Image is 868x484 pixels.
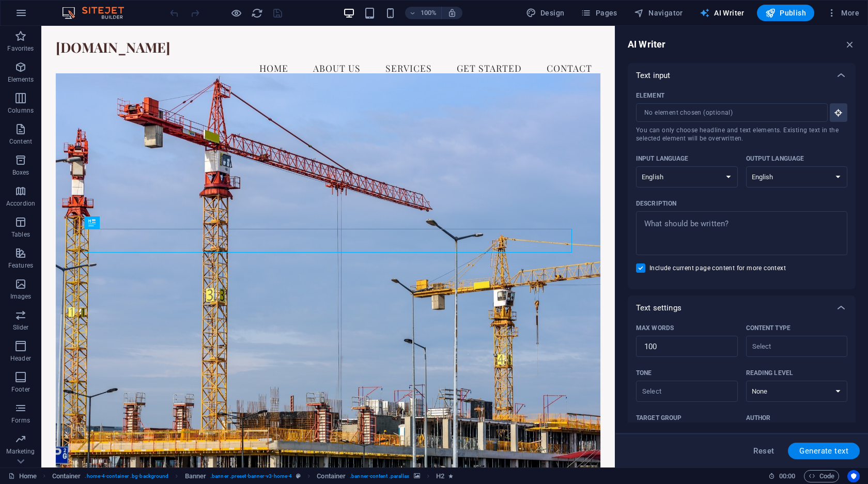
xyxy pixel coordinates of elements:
[8,106,34,115] p: Columns
[786,472,788,480] span: :
[85,470,168,482] span: . home-4-container .bg-background
[757,5,814,21] button: Publish
[768,470,796,482] h6: Session time
[746,324,791,332] p: Content type
[8,75,34,84] p: Elements
[13,323,29,332] p: Slider
[251,7,263,19] button: reload
[522,5,569,21] button: Design
[628,63,856,88] div: Text input
[210,470,292,482] span: . banner .preset-banner-v3-home-4
[9,137,32,146] p: Content
[251,7,263,19] i: Reload page
[628,88,856,289] div: Text input
[636,199,676,208] p: Description
[636,336,738,357] input: Max words
[230,7,242,19] button: Click here to leave preview mode and continue editing
[10,292,32,301] p: Images
[7,44,34,53] p: Favorites
[753,447,774,455] span: Reset
[11,230,30,239] p: Tables
[526,8,565,18] span: Design
[634,8,683,18] span: Navigator
[12,168,29,177] p: Boxes
[405,7,442,19] button: 100%
[746,414,771,422] p: Author
[765,8,806,18] span: Publish
[636,103,820,122] input: ElementYou can only choose headline and text elements. Existing text in the selected element will...
[746,381,848,402] select: Reading level
[636,369,652,377] p: Tone
[695,5,749,21] button: AI Writer
[636,126,847,143] span: You can only choose headline and text elements. Existing text in the selected element will be ove...
[317,470,346,482] span: Click to select. Double-click to edit
[799,447,848,455] span: Generate text
[522,5,569,21] div: Design (Ctrl+Alt+Y)
[746,154,804,163] p: Output language
[577,5,621,21] button: Pages
[185,470,207,482] span: Click to select. Double-click to edit
[636,91,664,100] p: Element
[636,414,681,422] p: Target group
[296,473,301,479] i: This element is a customizable preset
[827,8,859,18] span: More
[581,8,617,18] span: Pages
[6,447,35,456] p: Marketing
[749,339,828,354] input: Content typeClear
[10,354,31,363] p: Header
[447,8,457,18] i: On resize automatically adjust zoom level to fit chosen device.
[52,470,81,482] span: Click to select. Double-click to edit
[636,303,681,313] p: Text settings
[448,473,453,479] i: Element contains an animation
[11,416,30,425] p: Forms
[700,8,745,18] span: AI Writer
[8,261,33,270] p: Features
[641,216,842,250] textarea: Description
[823,5,863,21] button: More
[636,154,689,163] p: Input language
[436,470,444,482] span: Click to select. Double-click to edit
[809,470,834,482] span: Code
[636,166,738,188] select: Input language
[636,70,670,81] p: Text input
[628,295,856,320] div: Text settings
[421,7,437,19] h6: 100%
[830,103,847,122] button: ElementYou can only choose headline and text elements. Existing text in the selected element will...
[847,470,860,482] button: Usercentrics
[746,369,793,377] p: Reading level
[52,470,453,482] nav: breadcrumb
[59,7,137,19] img: Editor Logo
[649,264,786,272] span: Include current page content for more context
[414,473,420,479] i: This element contains a background
[779,470,795,482] span: 00 00
[639,384,718,399] input: ToneClear
[636,324,674,332] p: Max words
[6,199,35,208] p: Accordion
[628,38,665,51] h6: AI Writer
[746,166,848,188] select: Output language
[11,385,30,394] p: Footer
[804,470,839,482] button: Code
[628,320,856,463] div: Text settings
[748,443,780,459] button: Reset
[788,443,860,459] button: Generate text
[630,5,687,21] button: Navigator
[8,470,37,482] a: Click to cancel selection. Double-click to open Pages
[350,470,409,482] span: . banner-content .parallax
